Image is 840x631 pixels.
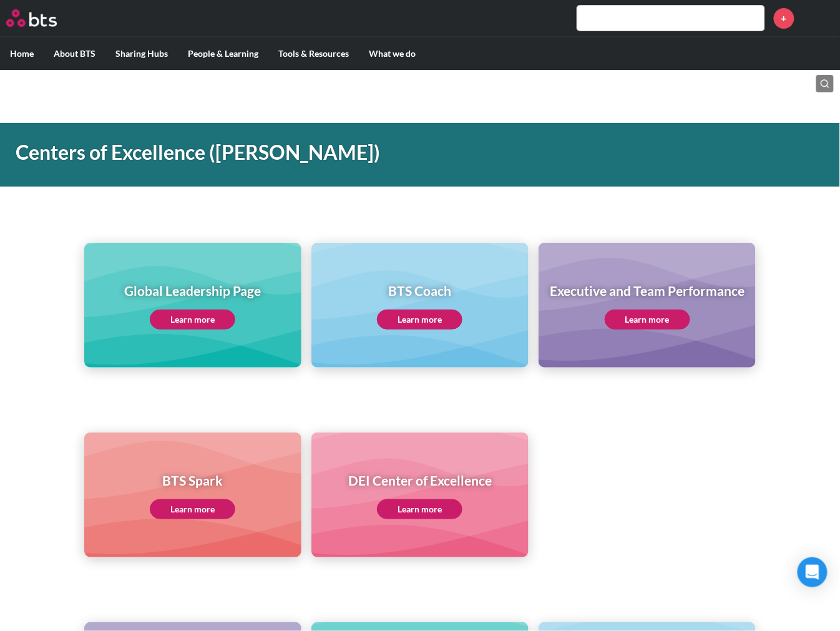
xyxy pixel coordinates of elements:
img: Leeseyoung Kim [804,3,834,33]
div: Open Intercom Messenger [798,557,828,587]
a: Go home [6,9,80,27]
h1: BTS Spark [150,471,235,489]
label: What we do [359,37,426,70]
h1: DEI Center of Excellence [348,471,492,489]
label: Tools & Resources [268,37,359,70]
h1: BTS Coach [377,281,462,300]
h1: Global Leadership Page [124,281,261,300]
a: Learn more [150,499,235,519]
label: About BTS [44,37,105,70]
label: Sharing Hubs [105,37,178,70]
a: + [774,8,794,29]
a: Learn more [605,310,690,330]
a: Learn more [377,310,462,330]
a: Learn more [150,310,235,330]
label: People & Learning [178,37,268,70]
a: Profile [804,3,834,33]
h1: Centers of Excellence ([PERSON_NAME]) [16,139,582,167]
h1: Executive and Team Performance [550,281,745,300]
a: Learn more [377,499,462,519]
img: BTS Logo [6,9,57,27]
